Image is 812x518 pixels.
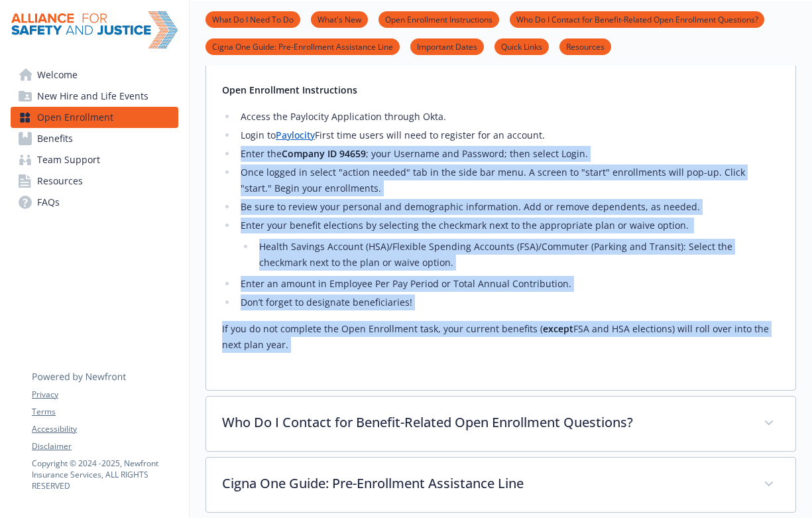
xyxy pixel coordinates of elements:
li: Login to First time users will need to register for an account. [237,127,780,143]
a: Accessibility [32,423,178,435]
li: Be sure to review your personal and demographic information. Add or remove dependents, as needed. [237,199,780,215]
a: Open Enrollment [11,107,178,128]
a: Quick Links [494,40,549,52]
strong: except [543,322,573,335]
div: Who Do I Contact for Benefit-Related Open Enrollment Questions? [206,397,795,451]
span: Team Support [37,149,100,170]
a: New Hire and Life Events [11,86,178,107]
a: Open Enrollment Instructions [378,13,499,25]
p: Who Do I Contact for Benefit-Related Open Enrollment Questions? [222,413,748,432]
li: Health Savings Account (HSA)/Flexible Spending Accounts (FSA)/Commuter (Parking and Transit): Sel... [255,239,780,271]
p: Copyright © 2024 - 2025 , Newfront Insurance Services, ALL RIGHTS RESERVED [32,458,178,491]
li: Don’t forget to designate beneficiaries!​​ [237,294,780,310]
div: Cigna One Guide: Pre-Enrollment Assistance Line [206,458,795,512]
a: Resources [559,40,611,52]
a: Privacy [32,389,178,401]
a: What's New [311,13,368,25]
li: Access the Paylocity Application through Okta. [237,109,780,125]
a: Who Do I Contact for Benefit-Related Open Enrollment Questions? [510,13,764,25]
a: What Do I Need To Do [205,13,300,25]
span: FAQs [37,192,60,213]
span: Open Enrollment [37,107,113,128]
li: Enter an amount in Employee Per Pay Period or Total Annual Contribution. [237,276,780,292]
span: Benefits [37,128,73,149]
li: ​Enter your benefit elections by selecting the checkmark next to the appropriate plan or waive op... [237,218,780,271]
li: Enter the ; your Username and Password; then select Login. [237,146,780,162]
strong: Company ID 94659 [282,147,366,160]
a: Important Dates [410,40,484,52]
strong: Open Enrollment Instructions [222,84,357,96]
span: New Hire and Life Events [37,86,148,107]
a: Benefits [11,128,178,149]
span: Welcome [37,64,78,86]
a: Resources [11,170,178,192]
li: Once logged in select "action needed" tab in the side bar menu. A screen to "start" enrollments w... [237,164,780,196]
a: Paylocity [276,129,315,141]
a: Disclaimer [32,440,178,452]
div: Open Enrollment Instructions [206,72,795,390]
span: Resources [37,170,83,192]
a: FAQs [11,192,178,213]
a: Team Support [11,149,178,170]
a: Welcome [11,64,178,86]
p: Cigna One Guide: Pre-Enrollment Assistance Line [222,474,748,493]
p: ​If you do not complete the Open Enrollment task, your current benefits ( FSA and HSA elections) ... [222,321,780,353]
a: Cigna One Guide: Pre-Enrollment Assistance Line [205,40,400,52]
a: Terms [32,406,178,418]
